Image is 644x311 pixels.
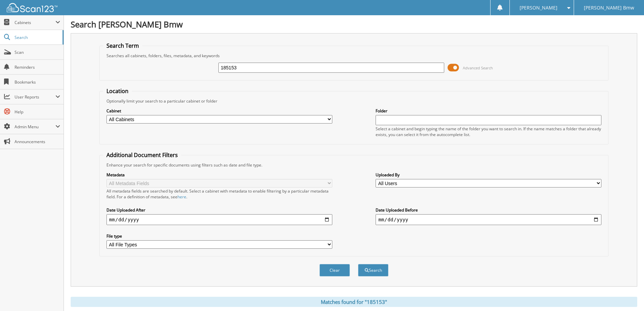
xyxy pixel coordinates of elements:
[376,214,601,225] input: end
[71,297,637,307] div: Matches found for "185153"
[376,207,601,213] label: Date Uploaded Before
[15,139,60,145] span: Announcements
[71,19,637,30] h1: Search [PERSON_NAME] Bmw
[15,49,60,55] span: Scan
[7,3,57,12] img: scan123-logo-white.svg
[103,42,142,49] legend: Search Term
[358,264,388,276] button: Search
[15,35,59,40] span: Search
[520,6,557,10] span: [PERSON_NAME]
[106,108,332,114] label: Cabinet
[106,172,332,178] label: Metadata
[15,109,60,115] span: Help
[376,172,601,178] label: Uploaded By
[15,124,55,130] span: Admin Menu
[103,87,132,95] legend: Location
[106,188,332,200] div: All metadata fields are searched by default. Select a cabinet with metadata to enable filtering b...
[15,94,55,100] span: User Reports
[106,207,332,213] label: Date Uploaded After
[103,53,605,59] div: Searches all cabinets, folders, files, metadata, and keywords
[106,214,332,225] input: start
[463,65,493,70] span: Advanced Search
[177,194,186,200] a: here
[103,151,181,159] legend: Additional Document Filters
[103,98,605,104] div: Optionally limit your search to a particular cabinet or folder
[319,264,350,276] button: Clear
[376,108,601,114] label: Folder
[15,79,60,85] span: Bookmarks
[15,20,55,25] span: Cabinets
[15,64,60,70] span: Reminders
[103,162,605,168] div: Enhance your search for specific documents using filters such as date and file type.
[376,126,601,137] div: Select a cabinet and begin typing the name of the folder you want to search in. If the name match...
[584,6,634,10] span: [PERSON_NAME] Bmw
[106,233,332,239] label: File type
